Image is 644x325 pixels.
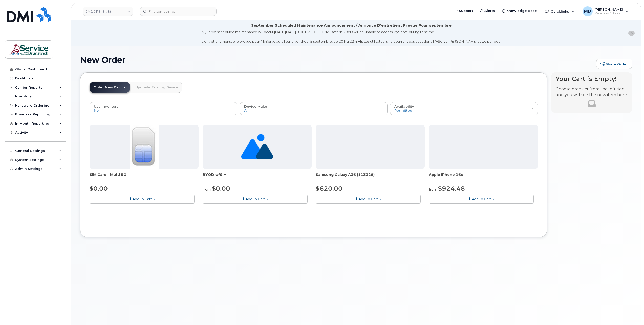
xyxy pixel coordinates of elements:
button: close notification [628,31,635,36]
span: $0.00 [212,185,230,192]
span: All [244,108,249,112]
button: Add To Cart [429,195,534,204]
a: Order New Device [90,82,130,93]
span: Add To Cart [246,197,265,201]
div: September Scheduled Maintenance Announcement / Annonce D'entretient Prévue Pour septembre [251,23,452,28]
span: Add To Cart [472,197,491,201]
button: Availability Permitted [390,102,538,115]
img: ED9FC9C2-4804-4D92-8A77-98887F1967E0.png [368,145,372,149]
span: Use Inventory [94,104,119,108]
p: Choose product from the left side and you will see the new item here. [556,86,628,98]
div: Samsung Galaxy A36 (113328) [316,172,425,182]
img: 00D627D4-43E9-49B7-A367-2C99342E128C.jpg [130,125,158,169]
div: SIM Card - Multi 5G [90,172,199,182]
a: Share Order [596,59,632,69]
span: $924.48 [438,185,465,192]
button: Add To Cart [90,195,195,204]
button: Device Make All [240,102,388,115]
button: Add To Cart [316,195,421,204]
small: from [203,187,211,192]
span: $620.00 [316,185,342,192]
img: BB80DA02-9C0E-4782-AB1B-B1D93CAC2204.png [481,145,485,149]
a: Upgrade Existing Device [131,82,182,93]
span: Add To Cart [359,197,378,201]
div: Apple iPhone 16e [429,172,538,182]
small: from [429,187,437,192]
div: MyServe scheduled maintenance will occur [DATE][DATE] 8:00 PM - 10:00 PM Eastern. Users will be u... [202,30,501,44]
span: $0.00 [90,185,108,192]
div: BYOD w/SIM [203,172,312,182]
button: Use Inventory No [90,102,237,115]
button: Add To Cart [203,195,308,204]
span: Availability [394,104,414,108]
span: Permitted [394,108,412,112]
span: Add To Cart [133,197,152,201]
img: no_image_found-2caef05468ed5679b831cfe6fc140e25e0c280774317ffc20a367ab7fd17291e.png [241,125,273,169]
span: No [94,108,99,112]
h1: New Order [80,55,594,64]
h4: Your Cart is Empty! [556,75,628,82]
span: Device Make [244,104,267,108]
